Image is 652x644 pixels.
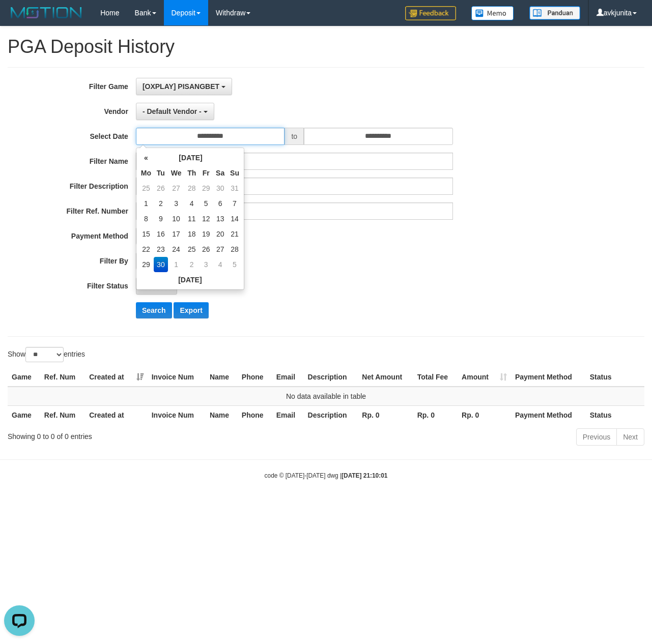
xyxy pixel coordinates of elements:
[458,405,511,424] th: Rp. 0
[184,196,199,211] td: 4
[272,368,304,387] th: Email
[136,103,214,120] button: - Default Vendor -
[458,368,511,387] th: Amount: activate to sort column ascending
[143,107,202,115] span: - Default Vendor -
[138,211,154,226] td: 8
[199,165,213,181] th: Fr
[228,226,242,242] td: 21
[154,165,168,181] th: Tu
[213,211,228,226] td: 13
[168,165,185,181] th: We
[238,368,272,387] th: Phone
[138,165,154,181] th: Mo
[138,272,242,287] th: [DATE]
[206,405,238,424] th: Name
[168,257,185,272] td: 1
[168,226,185,242] td: 17
[471,6,514,20] img: Button%20Memo.svg
[184,257,199,272] td: 2
[8,37,644,57] h1: PGA Deposit History
[184,165,199,181] th: Th
[358,368,413,387] th: Net Amount
[40,368,85,387] th: Ref. Num
[405,6,456,20] img: Feedback.jpg
[154,211,168,226] td: 9
[136,78,232,95] button: [OXPLAY] PISANGBET
[199,181,213,196] td: 29
[148,405,206,424] th: Invoice Num
[213,242,228,257] td: 27
[138,150,154,165] th: «
[199,242,213,257] td: 26
[40,405,85,424] th: Ref. Num
[136,302,172,318] button: Search
[529,6,580,20] img: panduan.png
[413,368,458,387] th: Total Fee
[184,211,199,226] td: 11
[616,428,644,446] a: Next
[143,82,219,91] span: [OXPLAY] PISANGBET
[168,196,185,211] td: 3
[511,368,586,387] th: Payment Method
[285,128,304,145] span: to
[148,368,206,387] th: Invoice Num
[511,405,586,424] th: Payment Method
[138,242,154,257] td: 22
[304,405,358,424] th: Description
[213,226,228,242] td: 20
[25,347,64,362] select: Showentries
[586,368,644,387] th: Status
[138,181,154,196] td: 25
[138,196,154,211] td: 1
[265,472,388,479] small: code © [DATE]-[DATE] dwg |
[174,302,208,318] button: Export
[8,387,644,406] td: No data available in table
[154,242,168,257] td: 23
[213,165,228,181] th: Sa
[138,226,154,242] td: 15
[358,405,413,424] th: Rp. 0
[154,257,168,272] td: 30
[168,181,185,196] td: 27
[576,428,617,446] a: Previous
[184,181,199,196] td: 28
[213,257,228,272] td: 4
[228,257,242,272] td: 5
[8,347,85,362] label: Show entries
[199,226,213,242] td: 19
[8,5,85,20] img: MOTION_logo.png
[154,226,168,242] td: 16
[4,4,35,35] button: Open LiveChat chat widget
[213,196,228,211] td: 6
[206,368,238,387] th: Name
[8,405,40,424] th: Game
[413,405,458,424] th: Rp. 0
[154,181,168,196] td: 26
[272,405,304,424] th: Email
[154,150,228,165] th: [DATE]
[213,181,228,196] td: 30
[342,472,387,479] strong: [DATE] 21:10:01
[304,368,358,387] th: Description
[228,165,242,181] th: Su
[168,211,185,226] td: 10
[85,405,148,424] th: Created at
[228,242,242,257] td: 28
[138,257,154,272] td: 29
[85,368,148,387] th: Created at: activate to sort column ascending
[228,181,242,196] td: 31
[8,368,40,387] th: Game
[199,211,213,226] td: 12
[143,282,165,290] span: - ALL -
[238,405,272,424] th: Phone
[228,196,242,211] td: 7
[8,427,264,442] div: Showing 0 to 0 of 0 entries
[184,226,199,242] td: 18
[199,196,213,211] td: 5
[184,242,199,257] td: 25
[168,242,185,257] td: 24
[586,405,644,424] th: Status
[228,211,242,226] td: 14
[154,196,168,211] td: 2
[199,257,213,272] td: 3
